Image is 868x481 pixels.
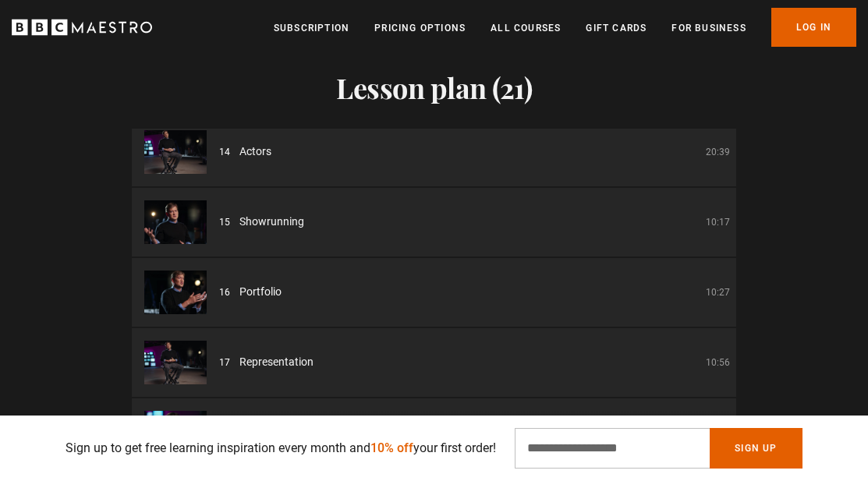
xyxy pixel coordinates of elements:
a: Pricing Options [374,20,466,36]
h2: Lesson plan (21) [132,71,736,104]
a: Log In [771,8,856,47]
span: Showrunning [239,214,304,230]
svg: BBC Maestro [12,16,152,39]
span: Portfolio [239,284,282,300]
p: 20:39 [706,145,730,159]
a: Gift Cards [586,20,647,36]
span: Actors [239,143,271,160]
a: All Courses [491,20,561,36]
p: 16 [219,285,230,299]
p: 10:27 [706,285,730,299]
p: 17 [219,355,230,370]
p: 15 [219,215,230,229]
p: 10:56 [706,355,730,370]
p: Sign up to get free learning inspiration every month and your first order! [66,439,496,458]
a: Subscription [274,20,349,36]
nav: Primary [274,8,856,47]
p: 10:17 [706,215,730,229]
p: 14 [219,145,230,159]
span: 10% off [370,440,413,455]
a: For business [671,20,746,36]
button: Sign Up [710,428,802,469]
span: Representation [239,354,314,370]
